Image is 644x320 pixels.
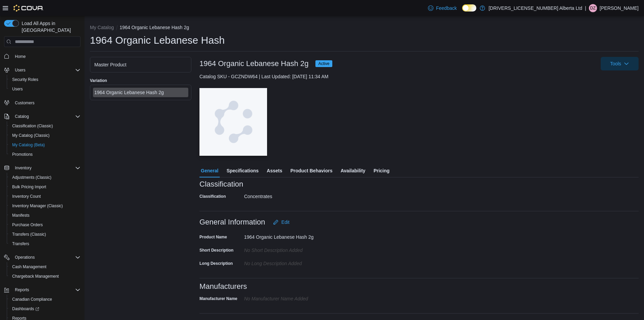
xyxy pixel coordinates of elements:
button: Adjustments (Classic) [7,173,83,182]
span: Promotions [9,150,80,158]
span: Canadian Compliance [9,295,80,303]
a: Security Roles [9,76,41,84]
span: Home [15,54,26,59]
p: [DRIVERS_LICENSE_NUMBER] Alberta Ltd [488,4,582,12]
span: Catalog [12,112,80,121]
span: Classification (Classic) [12,123,53,129]
button: Cash Management [7,262,83,272]
button: Purchase Orders [7,220,83,230]
button: My Catalog [90,25,114,30]
span: My Catalog (Classic) [12,133,50,138]
span: Bulk Pricing Import [9,183,80,191]
span: My Catalog (Classic) [9,131,80,140]
button: Catalog [12,112,31,121]
div: No Short Description added [244,245,335,253]
span: Chargeback Management [9,272,80,280]
button: Operations [1,253,83,262]
a: Inventory Count [9,192,44,200]
span: Customers [12,99,80,107]
button: Customers [1,98,83,108]
a: Manifests [9,211,32,219]
span: Transfers (Classic) [12,232,46,237]
a: Home [12,52,28,61]
span: Users [9,85,80,93]
a: Inventory Manager (Classic) [9,202,66,210]
h3: 1964 Organic Lebanese Hash 2g [199,60,309,68]
a: My Catalog (Classic) [9,131,52,140]
nav: An example of EuiBreadcrumbs [90,24,639,32]
span: Manifests [12,213,29,218]
span: Assets [267,164,282,177]
h3: General Information [199,218,265,226]
span: Adjustments (Classic) [12,175,51,180]
button: Operations [12,253,38,261]
button: Users [1,65,83,75]
a: Promotions [9,150,35,158]
h3: Classification [199,180,243,188]
span: Purchase Orders [12,222,43,228]
button: Manifests [7,211,83,220]
a: Chargeback Management [9,272,62,280]
a: Bulk Pricing Import [9,183,49,191]
label: Variation [90,78,107,83]
span: Reports [15,287,29,293]
span: Active [315,60,333,67]
button: Transfers (Classic) [7,230,83,239]
span: Reports [12,286,80,294]
a: Classification (Classic) [9,122,56,130]
span: Chargeback Management [12,274,59,279]
button: My Catalog (Classic) [7,131,83,140]
span: Dashboards [12,306,39,312]
span: Canadian Compliance [12,297,52,302]
button: Promotions [7,150,83,159]
h1: 1964 Organic Lebanese Hash [90,34,225,47]
button: Security Roles [7,75,83,84]
button: Reports [1,285,83,295]
button: My Catalog (Beta) [7,140,83,150]
span: DZ [590,4,596,12]
span: Cash Management [9,263,80,271]
button: Reports [12,286,32,294]
a: Purchase Orders [9,221,46,229]
label: Product Name [199,234,227,240]
label: Manufacturer Name [199,296,237,301]
a: Transfers [9,240,32,248]
button: Inventory Manager (Classic) [7,201,83,211]
button: Inventory [12,164,34,172]
div: 1964 Organic Lebanese Hash 2g [94,89,187,96]
span: Security Roles [12,77,38,82]
button: Home [1,51,83,61]
button: Inventory [1,163,83,173]
span: Catalog [15,114,29,119]
label: Short Description [199,248,234,253]
span: Inventory Manager (Classic) [12,203,63,209]
span: Dark Mode [462,12,462,12]
button: Edit [270,215,292,229]
span: Home [12,52,80,60]
span: Manifests [9,211,80,219]
button: Classification (Classic) [7,121,83,131]
img: Cova [14,5,44,12]
span: Load All Apps in [GEOGRAPHIC_DATA] [19,20,80,34]
span: Bulk Pricing Import [12,184,46,190]
span: Tools [610,60,621,67]
span: Users [12,66,80,74]
h3: Manufacturers [199,282,247,291]
span: Users [12,86,23,92]
span: Inventory Count [12,194,41,199]
span: Inventory Manager (Classic) [9,202,80,210]
a: My Catalog (Beta) [9,141,48,149]
button: Users [12,66,28,74]
a: Dashboards [9,305,42,313]
button: Transfers [7,239,83,249]
img: Image for Cova Placeholder [199,88,267,156]
div: Doug Zimmerman [589,4,597,12]
label: Classification [199,194,226,199]
span: Edit [281,219,289,226]
span: Cash Management [12,264,46,270]
span: Specifications [226,164,259,177]
span: Users [15,67,25,73]
div: Concentrates [244,191,335,199]
span: General [201,164,218,177]
a: Cash Management [9,263,49,271]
